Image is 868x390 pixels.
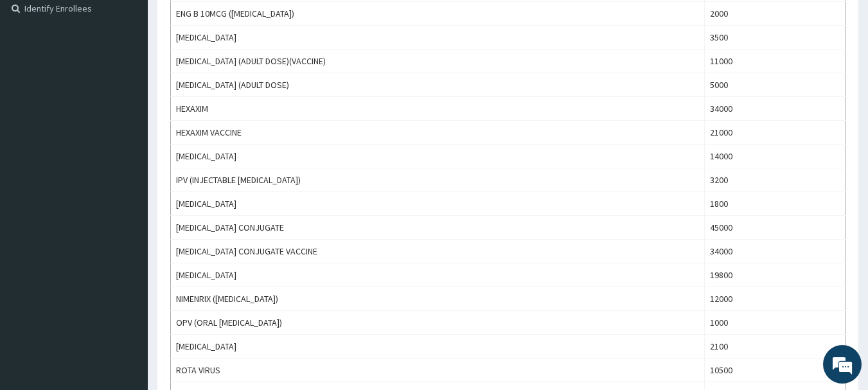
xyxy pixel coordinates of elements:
[705,49,846,73] td: 11000
[705,359,846,382] td: 10500
[171,168,705,192] td: IPV (INJECTABLE [MEDICAL_DATA])
[705,2,846,26] td: 2000
[705,311,846,335] td: 1000
[171,121,705,145] td: HEXAXIM VACCINE
[75,114,177,244] span: We're online!
[24,64,52,96] img: d_794563401_company_1708531726252_794563401
[171,97,705,121] td: HEXAXIM
[171,359,705,382] td: ROTA VIRUS
[171,192,705,216] td: [MEDICAL_DATA]
[171,240,705,263] td: [MEDICAL_DATA] CONJUGATE VACCINE
[705,168,846,192] td: 3200
[705,216,846,240] td: 45000
[705,335,846,359] td: 2100
[705,26,846,49] td: 3500
[67,72,216,89] div: Chat with us now
[171,26,705,49] td: [MEDICAL_DATA]
[705,121,846,145] td: 21000
[171,2,705,26] td: ENG B 10MCG ([MEDICAL_DATA])
[705,240,846,263] td: 34000
[171,263,705,287] td: [MEDICAL_DATA]
[705,263,846,287] td: 19800
[705,145,846,168] td: 14000
[705,73,846,97] td: 5000
[171,216,705,240] td: [MEDICAL_DATA] CONJUGATE
[705,192,846,216] td: 1800
[171,145,705,168] td: [MEDICAL_DATA]
[171,73,705,97] td: [MEDICAL_DATA] (ADULT DOSE)
[6,256,245,301] textarea: Type your message and hit 'Enter'
[211,6,242,37] div: Minimize live chat window
[705,287,846,311] td: 12000
[171,335,705,359] td: [MEDICAL_DATA]
[171,287,705,311] td: NIMENRIX ([MEDICAL_DATA])
[171,49,705,73] td: [MEDICAL_DATA] (ADULT DOSE)(VACCINE)
[705,97,846,121] td: 34000
[171,311,705,335] td: OPV (ORAL [MEDICAL_DATA])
